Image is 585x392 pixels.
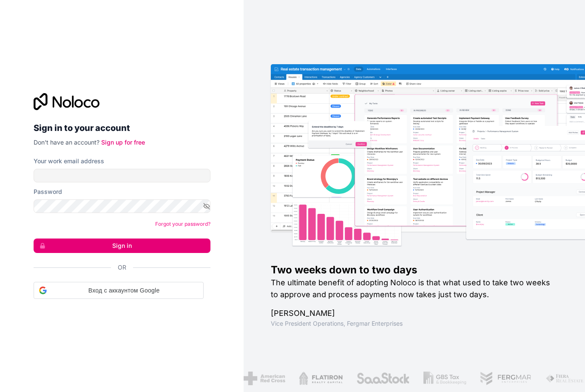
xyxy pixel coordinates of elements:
img: /assets/fergmar-CudnrXN5.png [480,372,532,385]
button: Sign in [34,239,210,253]
h1: [PERSON_NAME] [271,307,558,319]
a: Sign up for free [101,139,145,146]
div: Вход с аккаунтом Google [34,282,204,299]
span: Don't have an account? [34,139,99,146]
label: Your work email address [34,157,104,165]
input: Password [34,199,210,213]
img: /assets/saastock-C6Zbiodz.png [356,372,410,385]
img: /assets/flatiron-C8eUkumj.png [298,372,343,385]
h1: Two weeks down to two days [271,263,558,277]
label: Password [34,187,62,196]
h1: Vice President Operations , Fergmar Enterprises [271,319,558,328]
h2: Sign in to your account [34,120,210,136]
span: Or [118,263,126,272]
img: /assets/american-red-cross-BAupjrZR.png [244,372,285,385]
h2: The ultimate benefit of adopting Noloco is that what used to take two weeks to approve and proces... [271,277,558,301]
a: Forgot your password? [155,221,210,227]
input: Email address [34,169,210,182]
img: /assets/gbstax-C-GtDUiK.png [423,372,466,385]
span: Вход с аккаунтом Google [50,286,198,295]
